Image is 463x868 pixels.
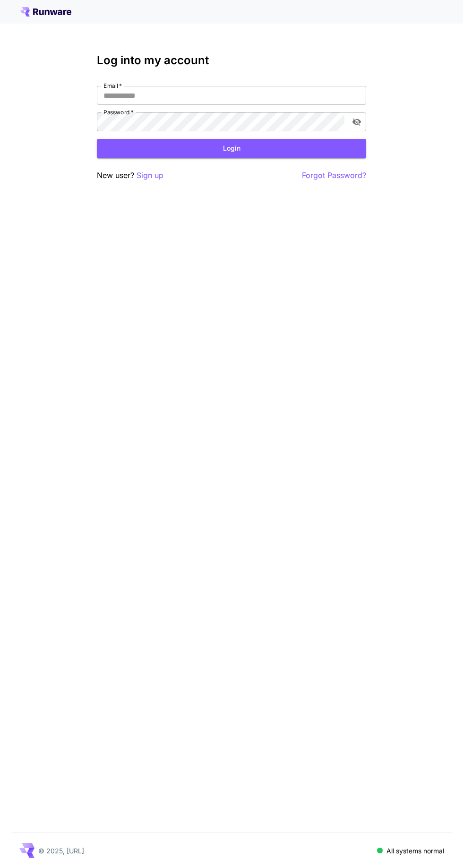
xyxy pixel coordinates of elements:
[97,170,163,181] p: New user?
[97,139,366,158] button: Login
[38,846,84,856] p: © 2025, [URL]
[386,846,444,856] p: All systems normal
[137,170,163,181] button: Sign up
[103,108,134,116] label: Password
[302,170,366,181] button: Forgot Password?
[97,54,366,67] h3: Log into my account
[348,113,365,130] button: toggle password visibility
[103,82,122,90] label: Email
